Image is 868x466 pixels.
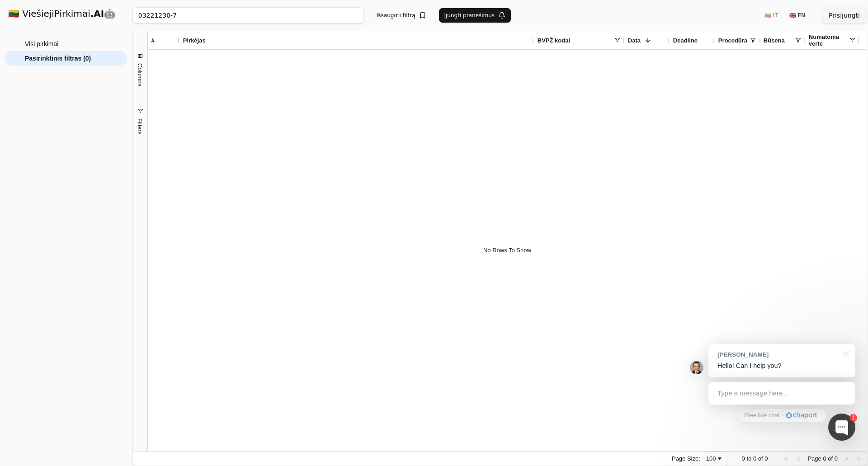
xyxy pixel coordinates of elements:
[764,37,785,44] span: Būsena
[758,455,763,462] span: of
[807,455,821,462] span: Page
[717,350,837,359] div: [PERSON_NAME]
[742,455,745,462] span: 0
[843,455,850,462] div: Next Page
[151,37,155,44] span: #
[753,455,756,462] span: 0
[795,455,802,462] div: Previous Page
[706,455,716,462] div: 100
[132,7,364,24] input: Greita paieška...
[835,455,838,462] span: 0
[183,37,206,44] span: Pirkėjas
[809,33,849,47] span: Numatoma vertė
[704,452,727,466] div: Page Size
[25,52,91,65] span: Pasirinktinis filtras (0)
[746,455,751,462] span: to
[764,455,768,462] span: 0
[737,409,826,422] a: Free live chat·
[90,8,104,19] strong: .AI
[784,8,811,23] button: 🇬🇧 EN
[690,361,703,374] img: Jonas
[708,382,855,405] div: Type a message here...
[856,455,863,462] div: Last Page
[744,411,779,420] span: Free live chat
[439,8,511,23] button: Įjungti pranešimus
[371,8,432,23] button: Išsaugoti filtrą
[828,455,833,462] span: of
[821,7,867,24] button: Prisijungti
[823,455,826,462] span: 0
[673,37,698,44] span: Deadline
[849,414,857,422] div: 1
[538,37,570,44] span: BVPŽ kodai
[782,455,789,462] div: First Page
[137,63,143,86] span: Columns
[137,118,143,134] span: Filters
[718,37,747,44] span: Procedūra
[628,37,641,44] span: Data
[717,361,846,371] p: Hello! Can I help you?
[782,411,783,420] div: ·
[25,37,58,51] span: Visi pirkimai
[672,455,700,462] div: Page Size:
